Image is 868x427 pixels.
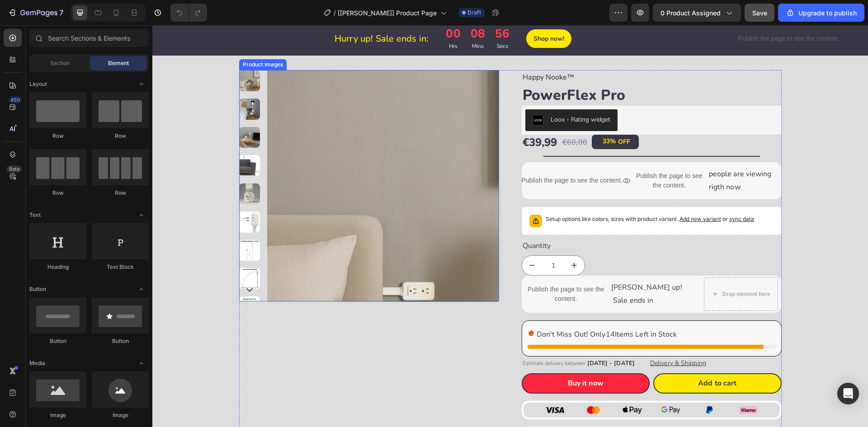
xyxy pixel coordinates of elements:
[577,190,602,197] span: sync data
[92,337,149,345] div: Button
[134,282,149,296] span: Toggle open
[778,4,864,22] button: Upgrade to publish
[29,29,149,47] input: Search Sections & Elements
[509,381,528,389] img: gempages_578046707430851088-d448e4bb-4eef-4fda-8ee3-10484389918d.png
[653,4,741,22] button: 0 product assigned
[373,84,465,106] button: Loox - Rating widget
[338,8,437,18] span: [[PERSON_NAME]] Product Page
[29,263,86,271] div: Heading
[498,333,554,342] u: Delivery & Shipping
[59,7,63,18] p: 7
[398,89,458,99] div: Loox - Rating widget
[786,8,857,18] div: Upgrade to publish
[92,132,149,140] div: Row
[435,334,483,342] span: [DATE] - [DATE]
[415,352,451,365] div: Buy it now
[745,4,774,22] button: Save
[29,359,45,367] span: Media
[464,111,479,122] div: OFF
[431,381,451,389] img: gempages_578046707430851088-64c0dee9-3d35-459b-9995-043d848c7e0c.png
[29,411,86,419] div: Image
[92,263,149,271] div: Text Block
[390,230,412,250] input: quantity
[527,190,569,197] span: Add new variant
[370,230,390,250] button: decrement
[384,303,524,316] p: Don't Miss Out! Only Items Left in Stock
[393,189,602,198] p: Setup options like colors, sizes with product variant.
[369,109,406,125] div: €39,99
[369,45,629,60] h2: Happy Nooke™
[453,304,462,314] span: 14
[170,4,207,22] div: Undo/Redo
[4,4,67,22] button: 7
[29,132,86,140] div: Row
[29,80,47,88] span: Layout
[470,381,490,389] img: gempages_578046707430851088-8d194a1b-4f19-43f7-83bd-97c64c87f1ed.png
[369,259,458,278] p: Publish the page to see the content.
[752,9,767,17] span: Save
[586,381,606,389] img: gempages_578046707430851088-6b5b477c-e882-488b-a757-e7fac9e8074d.png
[557,142,625,169] p: people are viewing rigth now
[50,59,70,67] span: Section
[467,9,481,17] span: Draft
[412,230,432,250] button: increment
[134,356,149,371] span: Toggle open
[92,189,149,197] div: Row
[380,89,391,100] img: loox.png
[29,337,86,345] div: Button
[449,111,464,121] div: 33%
[393,381,412,389] img: gempages_567299303811318825-75bb4374-7bce-4549-957b-a6e65bfbb1c9.png
[501,348,629,368] button: Add to cart
[152,25,868,427] iframe: Design area
[369,213,629,228] div: Quantity
[29,189,86,197] div: Row
[92,411,149,419] div: Image
[369,150,470,160] p: Publish the page to see the content.
[660,8,721,18] span: 0 product assigned
[487,332,565,343] button: <p><u>Delivery &amp; Shipping</u></p>
[134,77,149,91] span: Toggle open
[7,165,22,173] div: Beta
[370,334,433,342] span: Estimate delivery between
[108,59,129,67] span: Element
[570,265,618,272] div: Drop element here
[546,352,584,365] div: Add to cart
[569,190,602,197] span: or
[369,60,629,80] h1: PowerFlex Pro
[409,112,436,123] div: €60,00
[369,348,498,368] button: Buy it now
[134,208,149,222] span: Toggle open
[459,256,546,282] p: [PERSON_NAME] up! Sale ends in
[547,381,567,389] img: gempages_578046707430851088-b6f5e3a8-876e-4fe1-b7f9-989066454f87.png
[29,285,46,293] span: Button
[837,383,859,404] div: Open Intercom Messenger
[29,211,41,219] span: Text
[334,8,336,18] span: /
[482,146,552,165] p: Publish the page to see the content.
[9,96,22,103] div: 450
